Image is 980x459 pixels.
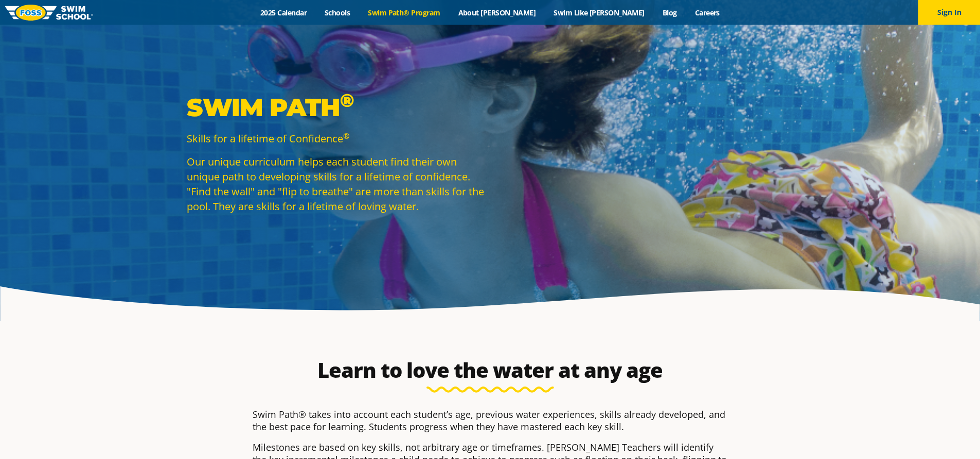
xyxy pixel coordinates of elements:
[359,8,449,17] a: Swim Path® Program
[252,8,316,17] a: 2025 Calendar
[653,8,686,17] a: Blog
[343,131,349,141] sup: ®
[316,8,359,17] a: Schools
[247,358,733,382] h2: Learn to love the water at any age
[187,154,485,214] p: Our unique curriculum helps each student find their own unique path to developing skills for a li...
[449,8,545,17] a: About [PERSON_NAME]
[5,5,93,21] img: FOSS Swim School Logo
[187,131,485,146] p: Skills for a lifetime of Confidence
[340,89,354,112] sup: ®
[187,92,485,123] p: Swim Path
[545,8,654,17] a: Swim Like [PERSON_NAME]
[253,408,728,433] p: Swim Path® takes into account each student’s age, previous water experiences, skills already deve...
[686,8,728,17] a: Careers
